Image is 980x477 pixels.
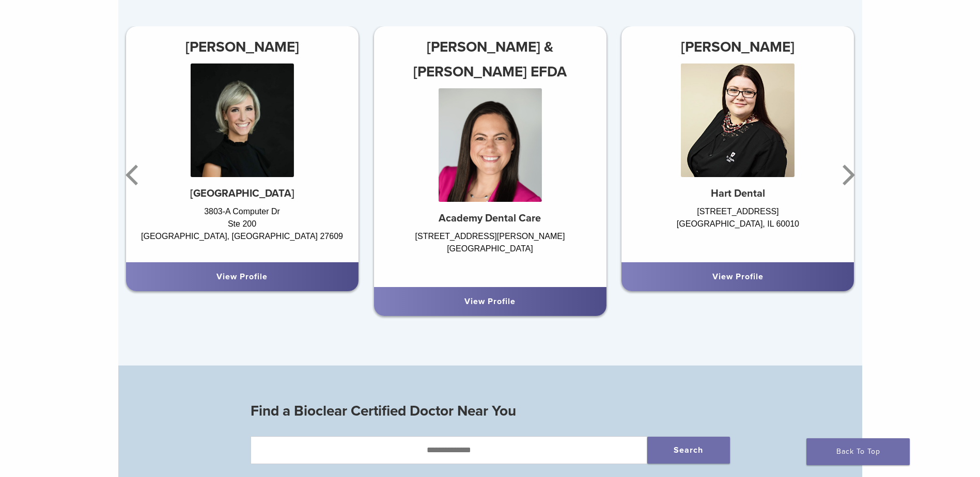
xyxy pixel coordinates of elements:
h3: [PERSON_NAME] [126,35,359,59]
h3: [PERSON_NAME] [621,35,854,59]
div: 3803-A Computer Dr Ste 200 [GEOGRAPHIC_DATA], [GEOGRAPHIC_DATA] 27609 [126,205,359,252]
a: View Profile [712,272,764,282]
a: View Profile [216,272,268,282]
img: Dr. Agnieszka Iwaszczyszyn [681,63,795,177]
a: Back To Top [806,438,910,465]
strong: Hart Dental [711,187,765,200]
strong: [GEOGRAPHIC_DATA] [190,187,294,200]
strong: Academy Dental Care [439,212,541,225]
button: Previous [123,144,144,206]
h3: [PERSON_NAME] & [PERSON_NAME] EFDA [374,35,606,84]
img: Dr. Chelsea Gonzales & Jeniffer Segura EFDA [438,88,541,202]
a: View Profile [464,296,516,307]
img: Dr. Anna Abernethy [191,63,294,177]
div: [STREET_ADDRESS][PERSON_NAME] [GEOGRAPHIC_DATA] [374,230,606,277]
div: [STREET_ADDRESS] [GEOGRAPHIC_DATA], IL 60010 [621,205,854,252]
h3: Find a Bioclear Certified Doctor Near You [251,399,730,423]
button: Next [836,144,857,206]
button: Search [647,437,730,464]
